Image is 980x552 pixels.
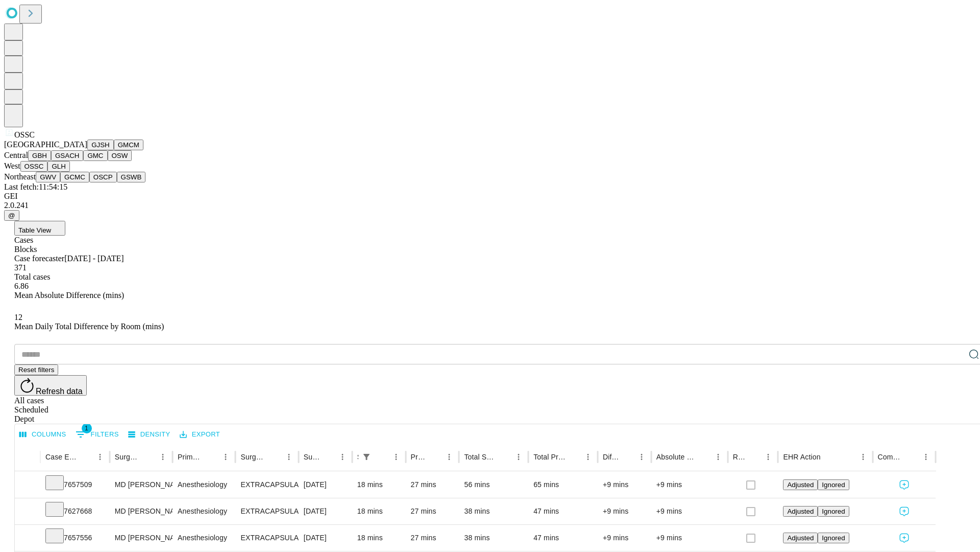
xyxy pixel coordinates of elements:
[14,282,29,290] span: 6.86
[603,525,646,551] div: +9 mins
[178,472,230,498] div: Anesthesiology
[304,472,347,498] div: [DATE]
[115,498,167,524] div: MD [PERSON_NAME] [PERSON_NAME] Md
[82,423,92,433] span: 1
[656,472,723,498] div: +9 mins
[4,151,28,159] span: Central
[115,472,167,498] div: MD [PERSON_NAME] [PERSON_NAME] Md
[8,212,15,219] span: @
[464,525,523,551] div: 38 mins
[87,140,114,150] button: GJSH
[282,450,296,464] button: Menu
[747,450,761,464] button: Sort
[240,453,266,461] div: Surgery Name
[14,364,58,375] button: Reset filters
[411,472,454,498] div: 27 mins
[357,498,401,524] div: 18 mins
[177,427,223,443] button: Export
[603,472,646,498] div: +9 mins
[14,291,124,300] span: Mean Absolute Difference (mins)
[822,534,845,542] span: Ignored
[321,450,335,464] button: Sort
[20,161,48,172] button: OSSC
[28,150,51,161] button: GBH
[64,254,124,263] span: [DATE] - [DATE]
[45,525,105,551] div: 7657556
[115,525,167,551] div: MD [PERSON_NAME] [PERSON_NAME] Md
[656,525,723,551] div: +9 mins
[304,525,347,551] div: [DATE]
[511,450,526,464] button: Menu
[357,472,401,498] div: 18 mins
[20,476,35,494] button: Expand
[783,453,820,461] div: EHR Action
[141,450,156,464] button: Sort
[818,533,849,543] button: Ignored
[787,481,814,489] span: Adjusted
[411,498,454,524] div: 27 mins
[14,130,35,139] span: OSSC
[18,366,54,374] span: Reset filters
[919,450,933,464] button: Menu
[14,254,64,263] span: Case forecaster
[20,503,35,521] button: Expand
[156,450,170,464] button: Menu
[45,453,78,461] div: Case Epic Id
[464,498,523,524] div: 38 mins
[267,450,282,464] button: Sort
[14,221,65,236] button: Table View
[204,450,218,464] button: Sort
[697,450,711,464] button: Sort
[711,450,725,464] button: Menu
[567,450,581,464] button: Sort
[4,140,87,149] span: [GEOGRAPHIC_DATA]
[533,498,593,524] div: 47 mins
[656,453,696,461] div: Absolute Difference
[115,453,140,461] div: Surgeon Name
[304,498,347,524] div: [DATE]
[442,450,456,464] button: Menu
[818,506,849,517] button: Ignored
[603,453,619,461] div: Difference
[108,150,132,161] button: OSW
[359,450,374,464] div: 1 active filter
[335,450,350,464] button: Menu
[822,481,845,489] span: Ignored
[656,498,723,524] div: +9 mins
[411,453,427,461] div: Predicted In Room Duration
[822,450,836,464] button: Sort
[4,162,20,170] span: West
[79,450,93,464] button: Sort
[733,453,746,461] div: Resolved in EHR
[20,530,35,547] button: Expand
[4,182,67,191] span: Last fetch: 11:54:15
[581,450,595,464] button: Menu
[14,322,164,331] span: Mean Daily Total Difference by Room (mins)
[18,226,51,234] span: Table View
[783,479,818,490] button: Adjusted
[357,453,358,461] div: Scheduled In Room Duration
[533,525,593,551] div: 47 mins
[36,172,60,182] button: GWV
[240,472,293,498] div: EXTRACAPSULAR CATARACT REMOVAL WITH [MEDICAL_DATA]
[904,450,919,464] button: Sort
[60,172,89,182] button: GCMC
[178,498,230,524] div: Anesthesiology
[783,533,818,543] button: Adjusted
[83,150,107,161] button: GMC
[89,172,117,182] button: OSCP
[428,450,442,464] button: Sort
[389,450,403,464] button: Menu
[4,210,19,221] button: @
[761,450,775,464] button: Menu
[218,450,233,464] button: Menu
[787,534,814,542] span: Adjusted
[464,472,523,498] div: 56 mins
[878,453,903,461] div: Comments
[47,161,69,172] button: GLH
[114,140,143,150] button: GMCM
[411,525,454,551] div: 27 mins
[4,192,976,201] div: GEI
[36,387,83,396] span: Refresh data
[856,450,870,464] button: Menu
